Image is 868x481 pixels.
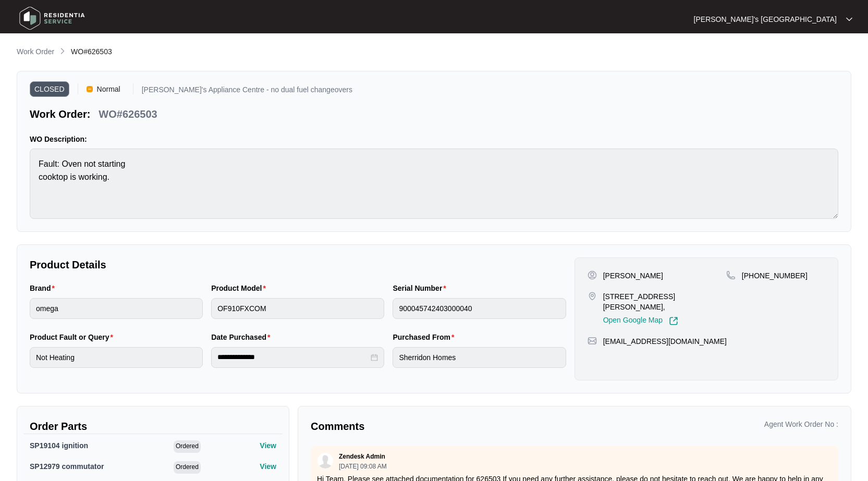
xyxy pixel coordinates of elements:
[16,3,89,34] img: residentia service logo
[142,86,352,97] p: [PERSON_NAME]'s Appliance Centre - no dual fuel changeovers
[30,81,69,97] span: CLOSED
[588,336,597,346] img: map-pin
[58,47,67,55] img: chevron-right
[30,134,838,144] p: WO Description:
[211,298,384,319] input: Product Model
[669,316,678,326] img: Link-External
[30,347,203,368] input: Product Fault or Query
[30,283,59,293] label: Brand
[726,270,736,280] img: map-pin
[260,440,276,451] p: View
[30,441,88,450] span: SP19104 ignition
[30,419,276,434] p: Order Parts
[87,86,93,92] img: Vercel Logo
[211,283,270,293] label: Product Model
[93,81,125,97] span: Normal
[764,419,838,429] p: Agent Work Order No :
[174,461,201,474] span: Ordered
[393,347,566,368] input: Purchased From
[30,298,203,319] input: Brand
[30,149,838,219] textarea: Fault: Oven not starting cooktop is working.
[393,283,450,293] label: Serial Number
[30,332,117,342] label: Product Fault or Query
[211,332,274,342] label: Date Purchased
[30,107,90,121] p: Work Order:
[393,298,566,319] input: Serial Number
[603,270,663,281] p: [PERSON_NAME]
[339,452,385,461] p: Zendesk Admin
[603,336,727,347] p: [EMAIL_ADDRESS][DOMAIN_NAME]
[588,270,597,280] img: user-pin
[603,291,726,312] p: [STREET_ADDRESS][PERSON_NAME],
[30,257,566,272] p: Product Details
[15,46,56,58] a: Work Order
[694,14,837,24] p: [PERSON_NAME]'s [GEOGRAPHIC_DATA]
[71,47,112,56] span: WO#626503
[588,291,597,301] img: map-pin
[217,352,369,363] input: Date Purchased
[846,17,852,22] img: dropdown arrow
[99,107,157,121] p: WO#626503
[339,463,387,470] p: [DATE] 09:08 AM
[30,462,104,471] span: SP12979 commutator
[317,453,333,468] img: user.svg
[17,46,54,57] p: Work Order
[603,316,678,326] a: Open Google Map
[174,440,201,453] span: Ordered
[742,270,808,281] p: [PHONE_NUMBER]
[260,461,276,472] p: View
[311,419,567,434] p: Comments
[393,332,458,342] label: Purchased From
